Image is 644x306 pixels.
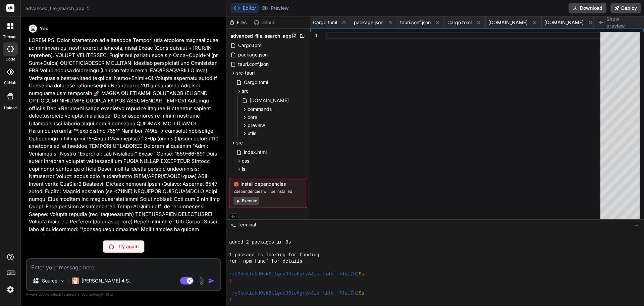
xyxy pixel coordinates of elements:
[198,277,205,285] img: attachment
[229,258,302,265] span: run `npm fund` for details
[237,60,269,68] span: tauri.conf.json
[242,158,249,164] span: css
[242,88,249,94] span: src
[359,271,364,277] span: 9s
[230,33,291,39] span: advanced_file_search_app
[610,3,641,13] button: Deploy
[313,19,337,26] span: Cargo.toml
[208,277,215,284] img: icon
[310,32,318,39] div: 1
[230,221,235,228] span: >_
[359,290,364,297] span: 9s
[236,70,255,76] span: src-tauri
[229,277,232,284] span: ❯
[229,252,319,258] span: 1 package is looking for funding
[229,271,359,277] span: ~/y0kcklukd0sk6k1gcn36to6gry44is-fi4k-r74ql7n2
[3,34,17,40] label: threads
[72,277,79,284] img: Claude 4 Sonnet
[634,219,640,230] button: −
[229,239,291,246] span: added 2 packages in 3s
[606,16,639,29] span: Show preview
[233,181,303,187] span: Install dependencies
[26,291,221,298] p: Always double-check its answers. Your in Bind
[251,19,279,26] div: Github
[109,244,114,249] img: Retry
[40,25,49,32] h6: You
[237,41,263,49] span: Cargo.toml
[226,19,251,26] div: Files
[231,3,259,13] button: Editor
[248,106,272,113] span: commands
[569,3,606,13] button: Download
[248,114,257,121] span: core
[248,122,265,129] span: preview
[635,221,639,228] span: −
[237,51,268,59] span: package.json
[242,166,245,172] span: js
[243,78,269,86] span: Cargo.toml
[82,277,131,284] p: [PERSON_NAME] 4 S..
[243,148,267,156] span: index.html
[4,105,17,111] label: Upload
[236,139,243,146] span: src
[447,19,472,26] span: Cargo.toml
[42,277,57,284] p: Source
[90,292,102,296] span: privacy
[249,96,289,104] span: [DOMAIN_NAME]
[59,278,65,284] img: Pick Models
[233,197,259,205] button: Execute
[400,19,431,26] span: tauri.conf.json
[488,19,528,26] span: [DOMAIN_NAME]
[248,130,256,137] span: utils
[544,19,584,26] span: [DOMAIN_NAME]
[118,243,139,250] p: Try again
[25,5,91,12] span: advanced_file_search_app
[233,189,303,194] span: 2 dependencies will be installed
[229,297,232,303] span: ❯
[4,80,16,86] label: GitHub
[229,290,359,297] span: ~/y0kcklukd0sk6k1gcn36to6gry44is-fi4k-r74ql7n2
[5,284,16,295] img: settings
[6,56,15,62] label: code
[259,3,291,13] button: Preview
[354,19,383,26] span: package.json
[237,221,256,228] span: Terminal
